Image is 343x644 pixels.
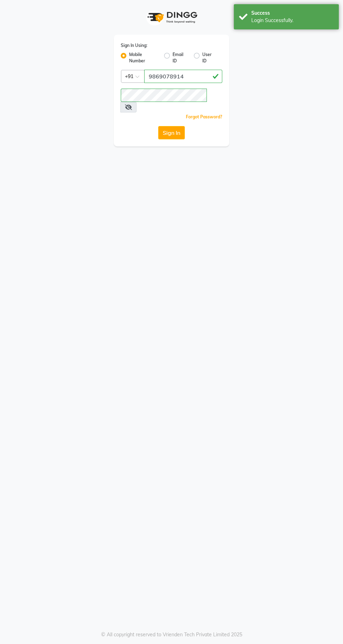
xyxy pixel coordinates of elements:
[202,51,217,64] label: User ID
[173,51,188,64] label: Email ID
[251,17,334,24] div: Login Successfully.
[121,42,147,49] label: Sign In Using:
[251,9,334,17] div: Success
[144,70,222,83] input: Username
[121,89,207,102] input: Username
[129,51,159,64] label: Mobile Number
[143,7,199,28] img: logo1.svg
[186,114,222,119] a: Forgot Password?
[158,126,185,139] button: Sign In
